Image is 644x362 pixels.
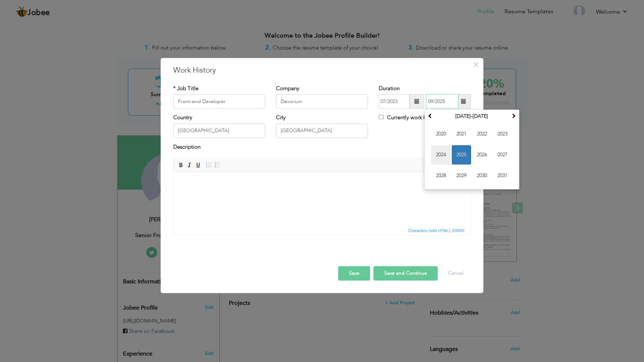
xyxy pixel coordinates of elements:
span: 2028 [431,166,451,186]
span: 2025 [452,145,471,165]
span: Next Decade [511,113,516,119]
input: From [379,94,410,109]
iframe: Rich Text Editor, workEditor [174,172,470,226]
a: Insert/Remove Bulleted List [213,161,221,169]
h3: Work History [173,65,471,76]
label: Company [276,85,299,92]
span: Previous Decade [428,113,433,119]
span: 2024 [431,145,451,165]
label: City [276,114,286,122]
label: Duration [379,85,400,92]
input: Currently work here [379,115,383,120]
input: Present [426,94,459,109]
span: Characters (with HTML): 0/4000 [407,228,466,234]
span: 2021 [452,125,471,144]
span: 2022 [472,125,492,144]
label: Country [173,114,192,122]
a: Insert/Remove Numbered List [205,161,213,169]
span: × [473,58,479,71]
span: 2030 [472,166,492,186]
span: 2023 [493,125,512,144]
span: 2020 [431,125,451,144]
span: 2029 [452,166,471,186]
th: Select Decade [434,111,509,122]
button: Save [338,266,370,281]
div: Statistics [407,228,467,234]
span: 2027 [493,145,512,165]
label: Currently work here [379,114,434,122]
a: Italic [185,161,193,169]
label: Description [173,143,201,151]
button: Cancel [441,266,471,281]
a: Bold [177,161,185,169]
button: Close [470,59,482,70]
span: 2031 [493,166,512,186]
a: Underline [194,161,202,169]
label: * Job Title [173,85,198,92]
span: 2026 [472,145,492,165]
button: Save and Continue [373,266,438,281]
